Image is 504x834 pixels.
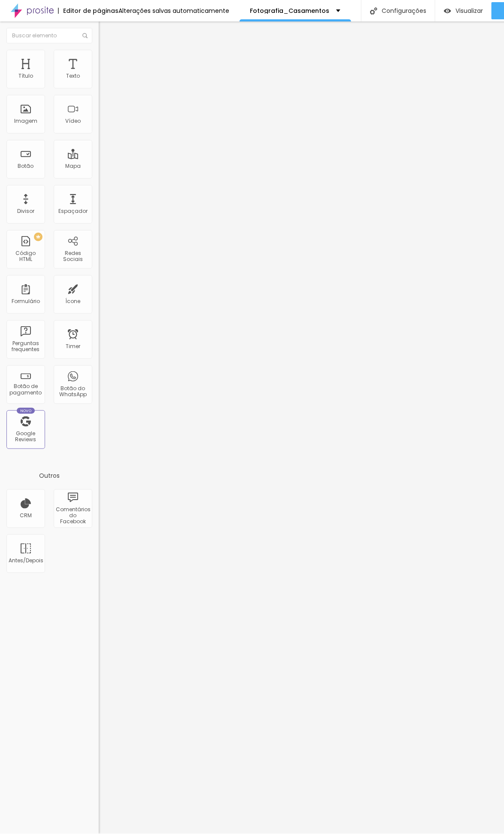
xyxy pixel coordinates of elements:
div: Timer [66,343,80,349]
div: Novo [17,408,35,414]
div: Divisor [17,208,34,214]
div: Código HTML [9,250,43,263]
div: Comentários do Facebook [56,506,90,525]
div: Perguntas frequentes [9,340,43,353]
p: Fotografia_Casamentos [250,8,330,14]
div: Botão de pagamento [9,383,43,396]
div: Alterações salvas automaticamente [118,8,229,14]
img: view-1.svg [444,7,451,15]
img: Icone [82,33,88,38]
div: Mapa [65,163,81,169]
div: CRM [20,513,32,519]
div: Formulário [12,298,40,304]
div: Editor de páginas [58,8,118,14]
div: Google Reviews [9,431,43,443]
div: Espaçador [58,208,88,214]
div: Botão [18,163,34,169]
div: Vídeo [65,118,81,124]
button: Visualizar [435,2,492,19]
div: Antes/Depois [9,558,43,564]
div: Ícone [66,298,81,304]
div: Botão do WhatsApp [56,385,90,398]
div: Texto [66,73,80,79]
span: Visualizar [455,7,483,14]
div: Imagem [14,118,37,124]
img: Icone [370,7,377,15]
input: Buscar elemento [6,28,92,43]
div: Redes Sociais [56,250,90,263]
div: Título [18,73,33,79]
